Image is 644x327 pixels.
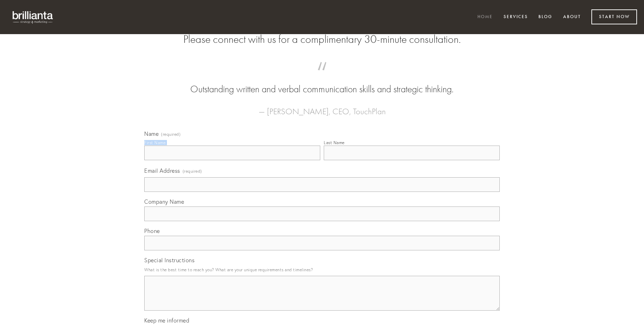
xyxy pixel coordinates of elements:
[183,166,202,176] span: (required)
[144,130,159,137] span: Name
[559,11,585,23] a: About
[144,257,194,264] span: Special Instructions
[473,11,497,23] a: Home
[534,11,557,23] a: Blog
[144,140,166,145] div: First Name
[144,227,160,234] span: Phone
[144,265,500,274] p: What is the best time to reach you? What are your unique requirements and timelines?
[155,96,489,118] figcaption: — [PERSON_NAME], CEO, TouchPlan
[7,7,59,27] img: brillianta - research, strategy, marketing
[144,198,184,205] span: Company Name
[155,69,489,83] span: “
[324,140,345,145] div: Last Name
[155,69,489,96] blockquote: Outstanding written and verbal communication skills and strategic thinking.
[144,33,500,46] h2: Please connect with us for a complimentary 30-minute consultation.
[591,9,637,24] a: Start Now
[144,317,189,324] span: Keep me informed
[144,167,180,174] span: Email Address
[499,11,532,23] a: Services
[161,132,181,137] span: (required)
